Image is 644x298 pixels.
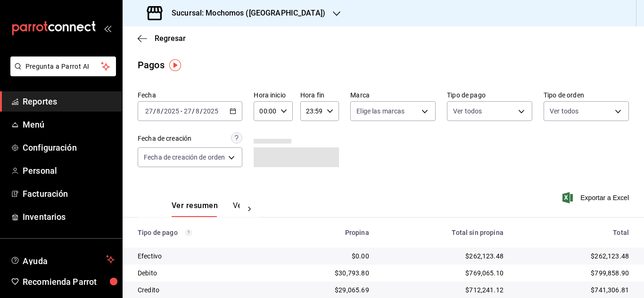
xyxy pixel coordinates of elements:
input: -- [145,107,153,115]
button: Pregunta a Parrot AI [10,56,116,76]
button: Ver pagos [233,201,268,217]
button: open_drawer_menu [104,24,111,32]
span: Ayuda [23,254,102,265]
span: Ver todos [550,106,578,116]
div: navigation tabs [172,201,240,217]
span: / [153,107,156,115]
label: Tipo de pago [447,92,532,98]
div: $30,793.80 [285,268,369,278]
div: $799,858.90 [519,268,629,278]
span: Reportes [23,95,115,108]
span: - [181,107,182,115]
span: / [161,107,164,115]
input: -- [156,107,161,115]
span: Pregunta a Parrot AI [25,62,101,72]
span: Fecha de creación de orden [144,153,225,162]
div: Total [519,229,629,236]
label: Tipo de orden [544,92,629,98]
div: $29,065.69 [285,285,369,295]
div: Credito [138,285,270,295]
span: Regresar [155,34,186,43]
span: / [192,107,195,115]
div: Propina [285,229,369,236]
div: $0.00 [285,251,369,261]
input: ---- [203,107,219,115]
input: ---- [164,107,180,115]
div: Efectivo [138,251,270,261]
div: $262,123.48 [519,251,629,261]
button: Regresar [138,34,186,43]
input: -- [195,107,200,115]
div: Fecha de creación [138,134,191,144]
svg: Los pagos realizados con Pay y otras terminales son montos brutos. [185,229,192,236]
label: Marca [350,92,436,98]
a: Pregunta a Parrot AI [7,68,116,78]
span: Menú [23,118,115,131]
img: Tooltip marker [169,59,181,71]
div: $741,306.81 [519,285,629,295]
h3: Sucursal: Mochomos ([GEOGRAPHIC_DATA]) [164,8,325,19]
span: Facturación [23,187,115,200]
div: $712,241.12 [384,285,504,295]
div: $769,065.10 [384,268,504,278]
div: Pagos [138,58,165,72]
input: -- [183,107,192,115]
span: Inventarios [23,210,115,223]
div: Debito [138,268,270,278]
span: Ver todos [453,106,482,116]
button: Ver resumen [172,201,218,217]
div: $262,123.48 [384,251,504,261]
span: Configuración [23,141,115,154]
span: Personal [23,164,115,177]
div: Tipo de pago [138,229,270,236]
span: Elige las marcas [356,106,405,116]
label: Fecha [138,92,242,98]
span: Recomienda Parrot [23,275,115,288]
div: Total sin propina [384,229,504,236]
label: Hora inicio [254,92,292,98]
label: Hora fin [300,92,339,98]
button: Exportar a Excel [564,192,629,203]
span: / [200,107,203,115]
